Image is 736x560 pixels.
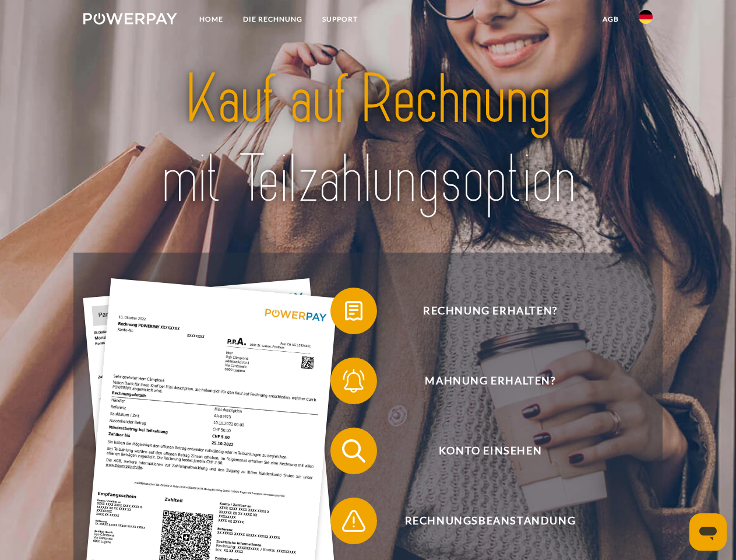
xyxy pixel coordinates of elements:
iframe: Schaltfläche zum Öffnen des Messaging-Fensters [689,513,727,551]
button: Rechnung erhalten? [330,288,633,334]
img: title-powerpay_de.svg [111,56,625,223]
button: Konto einsehen [330,428,633,474]
button: Rechnungsbeanstandung [330,498,633,544]
img: qb_bell.svg [339,366,368,395]
button: Mahnung erhalten? [330,358,633,404]
img: qb_search.svg [339,436,368,466]
span: Rechnung erhalten? [347,288,633,334]
span: Mahnung erhalten? [347,358,633,404]
a: agb [593,9,629,30]
img: de [639,10,653,24]
span: Rechnungsbeanstandung [347,498,633,544]
span: Konto einsehen [347,428,633,474]
img: qb_warning.svg [339,506,368,535]
img: logo-powerpay-white.svg [83,13,177,24]
a: DIE RECHNUNG [233,9,312,30]
a: Home [189,9,233,30]
a: SUPPORT [312,9,368,30]
img: qb_bill.svg [339,296,368,325]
